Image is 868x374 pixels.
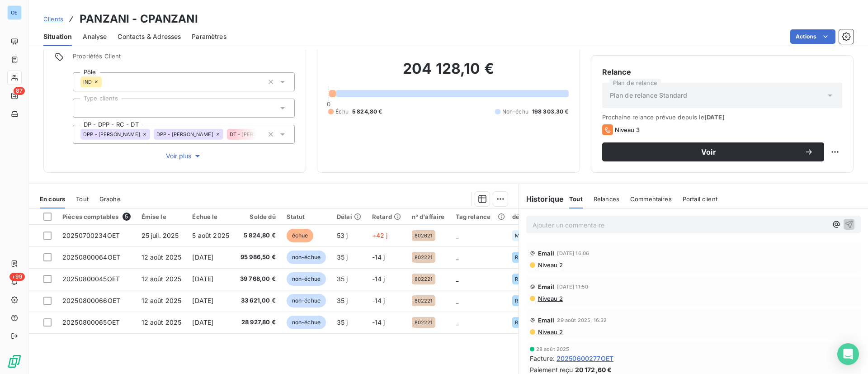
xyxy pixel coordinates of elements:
[613,148,804,156] span: Voir
[192,213,229,220] div: Échue le
[83,32,107,41] span: Analyse
[630,195,672,203] span: Commentaires
[456,232,458,239] span: _
[704,114,725,121] span: [DATE]
[142,318,182,326] span: 12 août 2025
[102,78,109,86] input: Ajouter une valeur
[80,104,88,112] input: Ajouter une valeur
[240,213,276,220] div: Solde dû
[415,255,433,260] span: 802221
[327,100,330,108] span: 0
[456,275,458,283] span: _
[538,250,555,257] span: Email
[602,114,842,121] span: Prochaine relance prévue depuis le
[62,213,131,221] div: Pièces comptables
[415,233,433,238] span: 802621
[99,195,121,203] span: Graphe
[456,297,458,304] span: _
[515,320,555,325] span: REFONTE SEMOULERIE
[337,232,348,239] span: 53 j
[287,213,326,220] div: Statut
[557,284,588,289] span: [DATE] 11:50
[76,195,89,203] span: Tout
[536,346,570,352] span: 28 août 2025
[337,213,361,220] div: Délai
[456,318,458,326] span: _
[328,60,568,87] h2: 204 128,10 €
[192,32,226,41] span: Paramètres
[538,317,555,324] span: Email
[62,318,120,326] span: 20250800065OET
[615,126,640,133] span: Niveau 3
[537,328,563,336] span: Niveau 2
[192,275,213,283] span: [DATE]
[142,297,182,304] span: 12 août 2025
[240,296,276,305] span: 33 621,00 €
[240,318,276,327] span: 28 927,80 €
[557,354,613,363] span: 20250600277OET
[602,142,824,161] button: Voir
[142,253,182,261] span: 12 août 2025
[118,32,181,41] span: Contacts & Adresses
[515,298,555,303] span: REFONTE SEMOULERIE
[287,229,314,242] span: échue
[519,194,564,204] h6: Historique
[142,232,179,239] span: 25 juil. 2025
[837,343,859,365] div: Open Intercom Messenger
[156,132,213,137] span: DPP - [PERSON_NAME]
[230,132,283,137] span: DT - [PERSON_NAME]
[557,251,589,256] span: [DATE] 16:06
[532,108,569,116] span: 198 303,30 €
[142,275,182,283] span: 12 août 2025
[372,297,385,304] span: -14 j
[240,253,276,262] span: 95 986,50 €
[240,231,276,240] span: 5 824,80 €
[7,5,22,20] div: OE
[594,195,619,203] span: Relances
[602,66,842,77] h6: Relance
[142,213,182,220] div: Émise le
[62,275,120,283] span: 20250800045OET
[73,151,295,161] button: Voir plus
[256,130,264,138] input: Ajouter une valeur
[62,297,120,304] span: 20250800066OET
[415,298,433,303] span: 802221
[43,15,63,23] span: Clients
[502,108,528,116] span: Non-échu
[62,232,120,239] span: 20250700234OET
[62,253,120,261] span: 20250800064OET
[557,317,607,323] span: 29 août 2025, 16:32
[610,91,688,100] span: Plan de relance Standard
[192,318,213,326] span: [DATE]
[372,253,385,261] span: -14 j
[83,79,92,85] span: IND
[192,232,229,239] span: 5 août 2025
[7,354,22,369] img: Logo LeanPay
[512,213,557,220] div: désignation
[123,213,131,221] span: 5
[456,213,502,220] div: Tag relance
[569,195,583,203] span: Tout
[372,275,385,283] span: -14 j
[537,261,563,269] span: Niveau 2
[240,275,276,284] span: 39 768,00 €
[337,253,348,261] span: 35 j
[515,276,555,282] span: REFONTE SEMOULERIE
[415,276,433,282] span: 802221
[683,195,717,203] span: Portail client
[287,294,326,308] span: non-échue
[80,11,198,27] h3: PANZANI - CPANZANI
[83,132,140,137] span: DPP - [PERSON_NAME]
[352,108,382,116] span: 5 824,80 €
[9,273,25,281] span: +99
[43,32,72,41] span: Situation
[337,318,348,326] span: 35 j
[337,297,348,304] span: 35 j
[287,251,326,264] span: non-échue
[538,283,555,290] span: Email
[537,295,563,302] span: Niveau 2
[372,318,385,326] span: -14 j
[192,253,213,261] span: [DATE]
[40,195,65,203] span: En cours
[287,316,326,329] span: non-échue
